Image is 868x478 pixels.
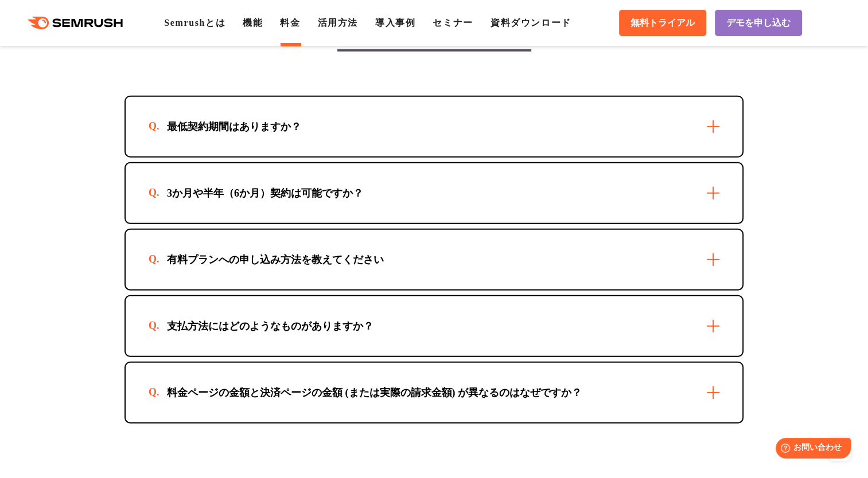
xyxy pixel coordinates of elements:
div: 料金ページの金額と決済ページの金額 (または実際の請求金額) が異なるのはなぜですか？ [149,386,600,399]
a: 無料トライアル [619,10,706,36]
a: セミナー [433,18,473,28]
a: デモを申し込む [715,10,802,36]
a: 活用方法 [318,18,358,28]
span: 無料トライアル [630,17,695,29]
a: Semrushとは [164,18,225,28]
div: 支払方法にはどのようなものがありますか？ [149,319,392,333]
span: デモを申し込む [726,17,791,29]
a: 導入事例 [375,18,415,28]
iframe: Help widget launcher [766,433,855,465]
div: 有料プランへの申し込み方法を教えてください [149,253,402,267]
a: 資料ダウンロード [491,18,571,28]
a: 機能 [243,18,263,28]
div: 最低契約期間はありますか？ [149,120,320,134]
a: 料金 [280,18,300,28]
div: 3か月や半年（6か月）契約は可能ですか？ [149,186,382,200]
